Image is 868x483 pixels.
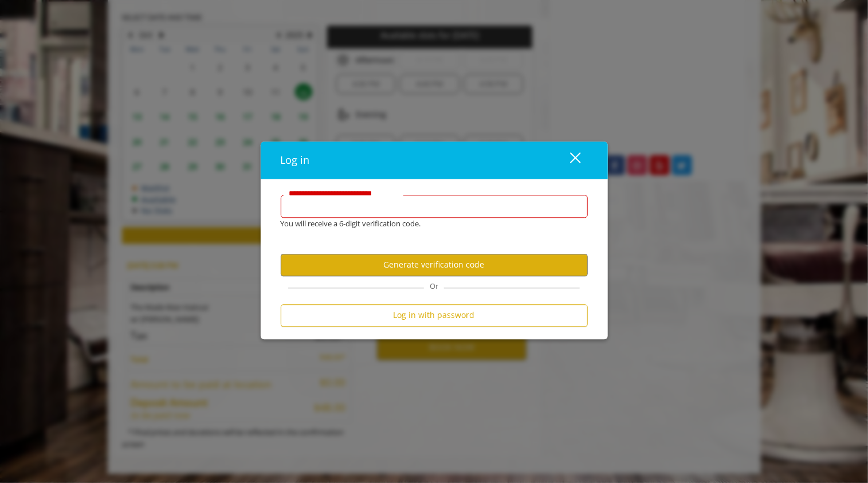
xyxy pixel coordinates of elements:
[424,281,444,291] span: Or
[557,152,580,169] div: close dialog
[281,254,588,276] button: Generate verification code
[549,148,588,172] button: close dialog
[281,304,588,327] button: Log in with password
[272,218,579,230] div: You will receive a 6-digit verification code.
[281,153,310,167] span: Log in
